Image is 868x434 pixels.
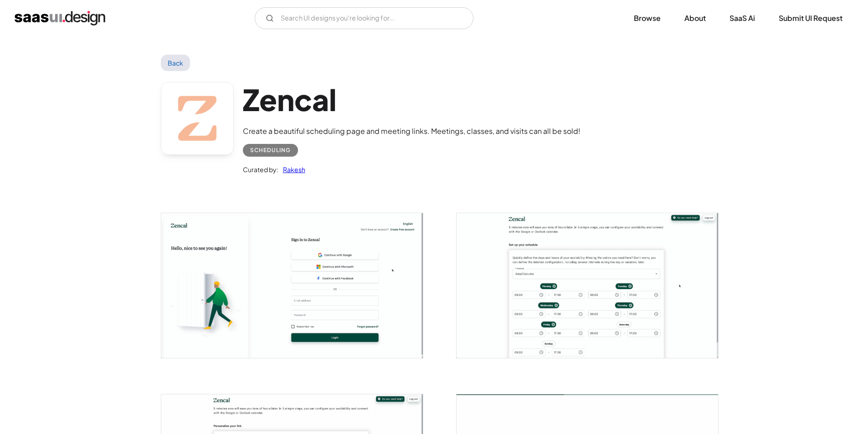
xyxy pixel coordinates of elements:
form: Email Form [255,7,473,29]
a: Rakesh [278,164,305,175]
a: Submit UI Request [768,8,853,28]
h1: Zencal [243,82,580,117]
a: open lightbox [457,213,718,357]
input: Search UI designs you're looking for... [255,7,473,29]
a: open lightbox [161,213,423,357]
div: Curated by: [243,164,278,175]
a: SaaS Ai [719,8,766,28]
a: home [15,11,105,26]
a: About [673,8,717,28]
div: Create a beautiful scheduling page and meeting links. Meetings, classes, and visits can all be sold! [243,126,580,137]
img: 643e46c3c451833b3f58a181_Zencal%20-%20Setup%20schedule.png [457,213,718,357]
img: 643e46c38d1560301a0feb24_Zencal%20-%20sign%20in%20page.png [161,213,423,357]
div: Scheduling [250,145,291,156]
a: Back [161,55,190,71]
a: Browse [623,8,672,28]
